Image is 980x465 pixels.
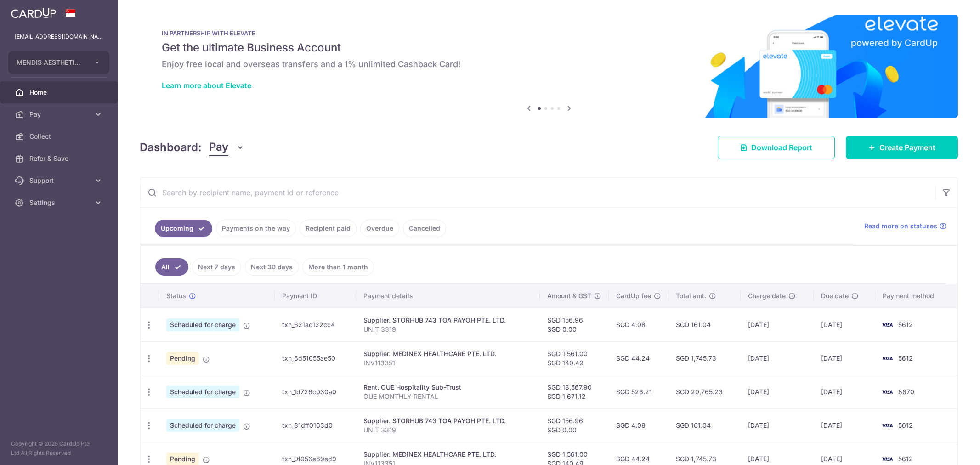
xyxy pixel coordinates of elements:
td: SGD 4.08 [609,308,668,341]
td: [DATE] [741,375,814,408]
span: Download Report [751,142,812,153]
img: CardUp [11,7,56,18]
a: Next 7 days [192,258,241,276]
img: Bank Card [878,420,896,431]
input: Search by recipient name, payment id or reference [140,178,935,207]
span: Read more on statuses [864,221,937,231]
span: Amount & GST [547,291,591,301]
a: Read more on statuses [864,221,946,231]
span: MENDIS AESTHETICS PTE. LTD. [17,58,85,67]
td: SGD 44.24 [609,341,668,375]
span: CardUp fee [616,291,651,301]
td: SGD 156.96 SGD 0.00 [540,308,609,341]
span: 5612 [898,354,913,362]
td: txn_81dff0163d0 [275,408,356,442]
a: More than 1 month [302,258,374,276]
img: Renovation banner [140,15,958,118]
a: Next 30 days [245,258,299,276]
span: Total amt. [676,291,706,301]
a: Learn more about Elevate [162,81,251,90]
span: Settings [29,198,90,207]
td: txn_6d51055ae50 [275,341,356,375]
p: IN PARTNERSHIP WITH ELEVATE [162,29,936,37]
img: Bank Card [878,386,896,397]
td: SGD 161.04 [668,408,741,442]
span: Pay [29,110,90,119]
a: Payments on the way [216,220,296,237]
div: Supplier. MEDINEX HEALTHCARE PTE. LTD. [363,349,533,358]
td: [DATE] [814,341,875,375]
img: Bank Card [878,454,896,465]
span: Scheduled for charge [166,386,239,398]
h4: Dashboard: [140,139,202,156]
th: Payment method [875,284,957,308]
div: Supplier. MEDINEX HEALTHCARE PTE. LTD. [363,450,533,459]
p: OUE MONTHLY RENTAL [363,392,533,401]
span: Refer & Save [29,154,90,163]
a: All [155,258,188,276]
span: Charge date [748,291,786,301]
button: MENDIS AESTHETICS PTE. LTD. [8,51,109,74]
span: Pending [166,352,199,365]
td: [DATE] [814,375,875,408]
div: Rent. OUE Hospitality Sub-Trust [363,383,533,392]
p: UNIT 3319 [363,325,533,334]
td: txn_1d726c030a0 [275,375,356,408]
td: SGD 20,765.23 [668,375,741,408]
span: 5612 [898,421,913,429]
a: Download Report [718,136,835,159]
img: Bank Card [878,319,896,330]
span: 5612 [898,455,913,463]
span: Scheduled for charge [166,419,239,432]
th: Payment ID [275,284,356,308]
td: SGD 161.04 [668,308,741,341]
td: [DATE] [814,308,875,341]
span: Collect [29,132,90,141]
button: Pay [209,139,244,156]
div: Supplier. STORHUB 743 TOA PAYOH PTE. LTD. [363,416,533,425]
span: Due date [821,291,849,301]
p: INV113351 [363,358,533,368]
td: [DATE] [741,408,814,442]
div: Supplier. STORHUB 743 TOA PAYOH PTE. LTD. [363,316,533,325]
td: txn_621ac122cc4 [275,308,356,341]
td: SGD 526.21 [609,375,668,408]
p: UNIT 3319 [363,425,533,435]
span: Support [29,176,90,185]
span: Pay [209,139,228,156]
td: [DATE] [741,308,814,341]
a: Cancelled [403,220,446,237]
a: Create Payment [846,136,958,159]
a: Upcoming [155,220,212,237]
td: SGD 1,745.73 [668,341,741,375]
a: Recipient paid [300,220,357,237]
th: Payment details [356,284,540,308]
td: SGD 18,567.90 SGD 1,671.12 [540,375,609,408]
a: Overdue [360,220,399,237]
img: Bank Card [878,353,896,364]
td: [DATE] [814,408,875,442]
td: [DATE] [741,341,814,375]
td: SGD 1,561.00 SGD 140.49 [540,341,609,375]
span: Status [166,291,186,301]
span: Create Payment [879,142,935,153]
span: 5612 [898,321,913,329]
span: 8670 [898,388,914,396]
td: SGD 4.08 [609,408,668,442]
span: Home [29,88,90,97]
p: [EMAIL_ADDRESS][DOMAIN_NAME] [15,32,103,41]
h6: Enjoy free local and overseas transfers and a 1% unlimited Cashback Card! [162,59,936,70]
h5: Get the ultimate Business Account [162,40,936,55]
td: SGD 156.96 SGD 0.00 [540,408,609,442]
span: Scheduled for charge [166,318,239,331]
